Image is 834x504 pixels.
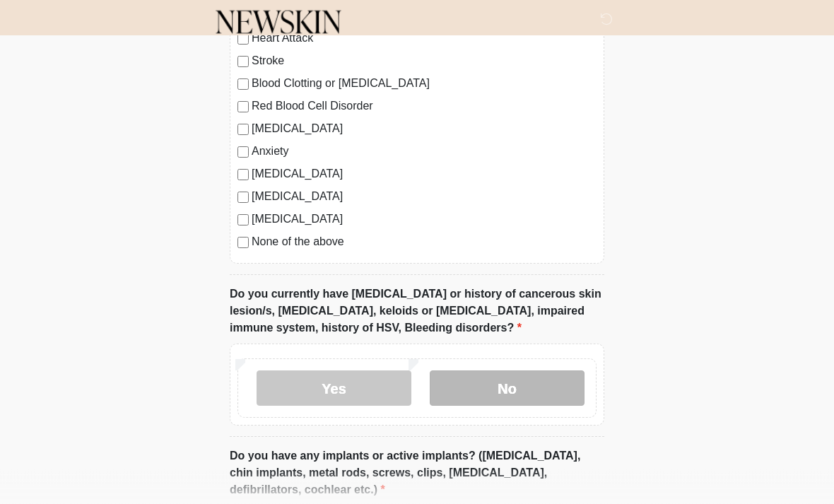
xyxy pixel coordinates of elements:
label: Stroke [252,53,597,70]
label: [MEDICAL_DATA] [252,166,597,183]
label: Anxiety [252,143,597,160]
label: Do you have any implants or active implants? ([MEDICAL_DATA], chin implants, metal rods, screws, ... [230,448,604,499]
input: [MEDICAL_DATA] [237,124,249,136]
input: Blood Clotting or [MEDICAL_DATA] [237,79,249,90]
input: None of the above [237,238,249,249]
input: Stroke [237,57,249,68]
input: [MEDICAL_DATA] [237,170,249,181]
label: Do you currently have [MEDICAL_DATA] or history of cancerous skin lesion/s, [MEDICAL_DATA], keloi... [230,286,604,337]
img: Newskin Logo [216,11,341,35]
input: [MEDICAL_DATA] [237,215,249,226]
label: No [430,371,585,406]
label: [MEDICAL_DATA] [252,121,597,138]
input: Red Blood Cell Disorder [237,102,249,113]
input: [MEDICAL_DATA] [237,192,249,204]
input: Anxiety [237,147,249,158]
label: Yes [257,371,411,406]
label: [MEDICAL_DATA] [252,189,597,206]
label: None of the above [252,234,597,251]
label: Blood Clotting or [MEDICAL_DATA] [252,76,597,93]
label: Red Blood Cell Disorder [252,98,597,115]
label: [MEDICAL_DATA] [252,211,597,228]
